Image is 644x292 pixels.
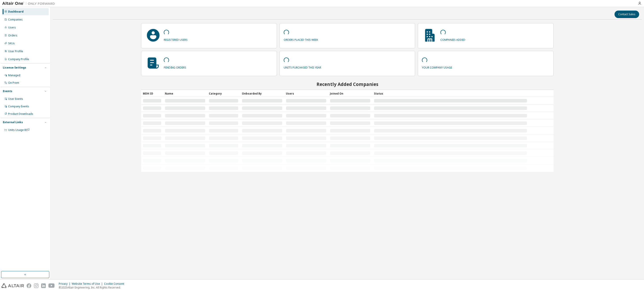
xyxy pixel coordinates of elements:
[286,90,326,97] div: Users
[3,121,23,124] div: External Links
[104,282,127,286] div: Cookie Consent
[8,10,24,13] div: Dashboard
[284,37,318,42] p: orders placed this week
[8,58,29,61] div: Company Profile
[8,105,29,108] div: Company Events
[2,1,57,6] img: Altair One
[440,37,465,42] p: companies added
[330,90,370,97] div: Joined On
[8,74,20,77] div: Managed
[374,90,527,97] div: Status
[34,283,39,288] img: instagram.svg
[8,18,23,21] div: Companies
[59,286,127,289] p: © 2025 Altair Engineering, Inc. All Rights Reserved.
[3,66,26,69] div: License Settings
[8,42,15,45] div: SKUs
[242,90,282,97] div: Onboarded By
[8,128,30,132] span: Units Usage BI
[72,282,104,286] div: Website Terms of Use
[1,283,24,288] img: altair_logo.svg
[48,283,55,288] img: youtube.svg
[59,282,72,286] div: Privacy
[422,64,452,69] p: your company usage
[164,37,188,42] p: registered users
[41,283,46,288] img: linkedin.svg
[141,81,553,87] h2: Recently Added Companies
[8,112,33,116] div: Product Downloads
[27,283,31,288] img: facebook.svg
[209,90,238,97] div: Category
[8,81,19,85] div: On Prem
[164,64,186,69] p: pending orders
[8,34,17,37] div: Orders
[8,97,23,101] div: User Events
[165,90,205,97] div: Name
[8,50,23,53] div: User Profile
[284,64,321,69] p: units purchased this year
[8,26,16,29] div: Users
[143,90,161,97] div: MDH ID
[3,89,12,93] div: Events
[615,11,639,18] button: Contact Sales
